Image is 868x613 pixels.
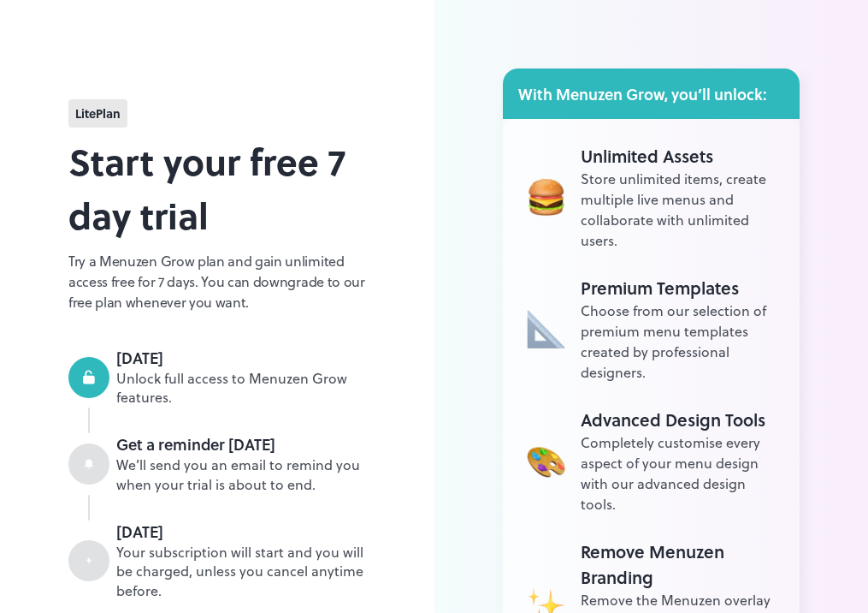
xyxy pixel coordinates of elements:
[581,432,776,515] div: Completely customise every aspect of your menu design with our advanced design tools.
[581,275,776,301] div: Premium Templates
[116,455,366,495] div: We’ll send you an email to remind you when your trial is about to end.
[116,433,366,455] div: Get a reminder [DATE]
[581,169,776,251] div: Store unlimited items, create multiple live menus and collaborate with unlimited users.
[116,543,366,602] div: Your subscription will start and you will be charged, unless you cancel anytime before.
[503,68,800,119] div: With Menuzen Grow, you’ll unlock:
[116,347,366,369] div: [DATE]
[581,143,776,169] div: Unlimited Assets
[75,104,121,122] span: lite Plan
[116,369,366,408] div: Unlock full access to Menuzen Grow features.
[581,407,776,432] div: Advanced Design Tools
[527,309,565,348] img: Unlimited Assets
[68,251,366,312] p: Try a Menuzen Grow plan and gain unlimited access free for 7 days. You can downgrade to our free ...
[68,134,366,242] h2: Start your free 7 day trial
[527,441,565,479] img: Unlimited Assets
[116,521,366,543] div: [DATE]
[581,301,776,383] div: Choose from our selection of premium menu templates created by professional designers.
[527,177,565,216] img: Unlimited Assets
[581,539,776,590] div: Remove Menuzen Branding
